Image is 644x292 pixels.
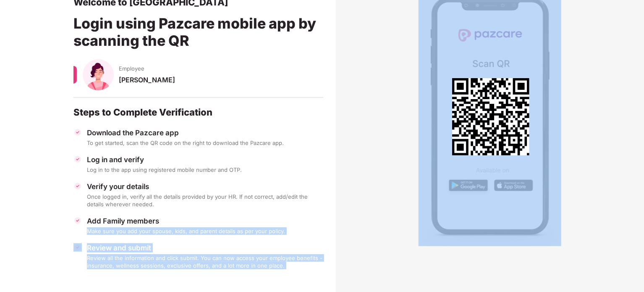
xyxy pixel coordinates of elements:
[87,243,323,253] div: Review and submit
[83,59,114,90] img: svg+xml;base64,PHN2ZyB4bWxucz0iaHR0cDovL3d3dy53My5vcmcvMjAwMC9zdmciIHhtbG5zOnhsaW5rPSJodHRwOi8vd3...
[87,216,323,226] div: Add Family members
[73,182,82,190] img: svg+xml;base64,PHN2ZyBpZD0iVGljay0zMngzMiIgeG1sbnM9Imh0dHA6Ly93d3cudzMub3JnLzIwMDAvc3ZnIiB3aWR0aD...
[119,65,144,72] span: Employee
[87,155,323,164] div: Log in and verify
[73,155,82,163] img: svg+xml;base64,PHN2ZyBpZD0iVGljay0zMngzMiIgeG1sbnM9Imh0dHA6Ly93d3cudzMub3JnLzIwMDAvc3ZnIiB3aWR0aD...
[87,128,323,137] div: Download the Pazcare app
[87,139,323,147] div: To get started, scan the QR code on the right to download the Pazcare app.
[73,106,323,118] div: Steps to Complete Verification
[87,182,323,191] div: Verify your details
[73,128,82,137] img: svg+xml;base64,PHN2ZyBpZD0iVGljay0zMngzMiIgeG1sbnM9Imh0dHA6Ly93d3cudzMub3JnLzIwMDAvc3ZnIiB3aWR0aD...
[73,216,82,225] img: svg+xml;base64,PHN2ZyBpZD0iVGljay0zMngzMiIgeG1sbnM9Imh0dHA6Ly93d3cudzMub3JnLzIwMDAvc3ZnIiB3aWR0aD...
[73,243,82,252] img: svg+xml;base64,PHN2ZyBpZD0iVGljay0zMngzMiIgeG1sbnM9Imh0dHA6Ly93d3cudzMub3JnLzIwMDAvc3ZnIiB3aWR0aD...
[87,166,323,174] div: Log in to the app using registered mobile number and OTP.
[87,193,323,208] div: Once logged in, verify all the details provided by your HR. If not correct, add/edit the details ...
[119,76,323,92] div: [PERSON_NAME]
[73,8,323,59] div: Login using Pazcare mobile app by scanning the QR
[87,254,323,269] div: Review all the information and click submit. You can now access your employee benefits - insuranc...
[87,227,323,235] div: Make sure you add your spouse, kids, and parent details as per your policy.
